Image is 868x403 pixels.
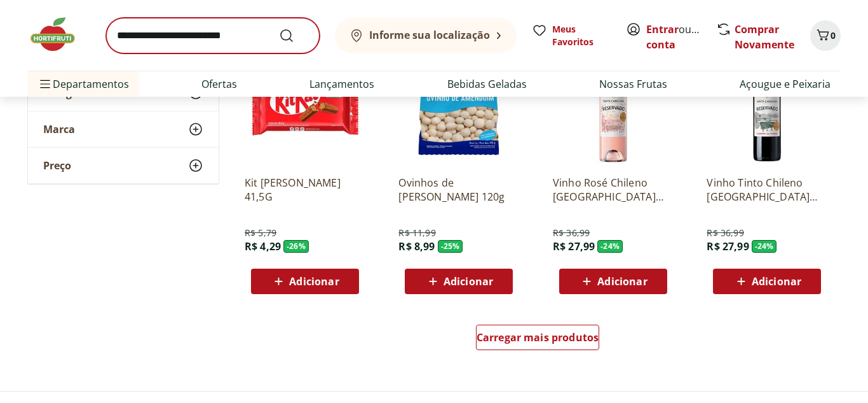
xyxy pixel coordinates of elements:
a: Vinho Rosé Chileno [GEOGRAPHIC_DATA] 750ml [553,176,674,204]
a: Ofertas [201,76,237,92]
span: Adicionar [289,276,339,286]
a: Kit [PERSON_NAME] 41,5G [245,176,365,204]
a: Criar conta [646,22,716,52]
span: R$ 8,99 [398,239,435,253]
span: R$ 5,79 [245,227,276,239]
img: Hortifruti [27,15,91,53]
span: Meus Favoritos [552,23,611,48]
span: - 25 % [438,240,463,253]
a: Nossas Frutas [599,76,667,92]
button: Marca [28,111,219,147]
span: Adicionar [444,276,493,286]
span: Carregar mais produtos [477,332,599,343]
span: ou [646,22,703,52]
span: R$ 27,99 [707,239,749,253]
a: Açougue e Peixaria [740,76,831,92]
span: Preço [43,159,71,172]
a: Lançamentos [309,76,374,92]
img: Kit Kat Ao Leite 41,5G [245,45,365,166]
span: Adicionar [597,276,647,286]
img: Ovinhos de Amendoim Agtal 120g [398,45,519,166]
button: Adicionar [405,269,513,294]
button: Preço [28,148,219,183]
input: search [106,18,320,53]
button: Adicionar [559,269,667,294]
span: R$ 36,99 [707,227,743,239]
img: Vinho Tinto Chileno Santa Carolina Reservado Carménère 750ml [707,45,827,166]
a: Bebidas Geladas [447,76,527,92]
span: - 24 % [597,240,623,253]
span: R$ 11,99 [398,227,435,239]
button: Adicionar [713,269,821,294]
a: Vinho Tinto Chileno [GEOGRAPHIC_DATA] Carménère 750ml [707,176,827,204]
span: Adicionar [752,276,801,286]
button: Adicionar [251,269,359,294]
a: Entrar [646,22,679,36]
a: Comprar Novamente [735,22,794,52]
button: Carrinho [810,20,841,51]
span: Marca [43,123,75,136]
a: Carregar mais produtos [476,325,600,355]
a: Ovinhos de [PERSON_NAME] 120g [398,176,519,204]
button: Menu [37,69,53,99]
a: Meus Favoritos [532,23,611,48]
img: Vinho Rosé Chileno Santa Carolina Reservado 750ml [553,45,674,166]
span: R$ 4,29 [245,239,281,253]
button: Informe sua localização [335,18,517,53]
b: Informe sua localização [369,28,490,42]
span: - 26 % [283,240,309,253]
span: 0 [831,29,836,41]
span: Departamentos [37,69,129,99]
span: R$ 36,99 [553,227,590,239]
button: Submit Search [279,28,309,43]
span: R$ 27,99 [553,239,595,253]
span: - 24 % [752,240,777,253]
